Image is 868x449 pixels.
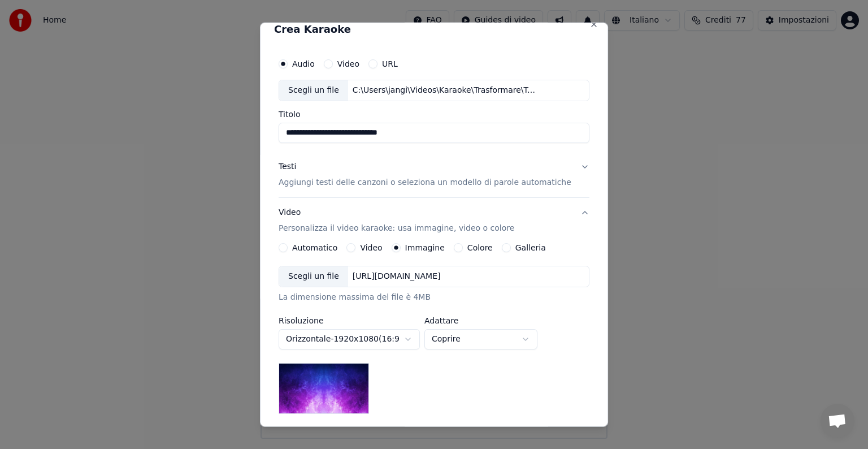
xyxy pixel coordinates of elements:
label: Adattare [424,317,537,325]
div: La dimensione massima del file è 4MB [279,292,589,303]
button: VideoPersonalizza il video karaoke: usa immagine, video o colore [279,198,589,243]
label: Colore [467,244,493,252]
div: Scegli un file [279,80,348,101]
div: Testi [279,161,296,172]
label: Audio [292,60,315,68]
label: Automatico [292,244,337,252]
label: URL [382,60,398,68]
label: Video [360,244,382,252]
label: Galleria [515,244,546,252]
label: Titolo [279,110,589,118]
label: Immagine [405,244,445,252]
label: Video [337,60,359,68]
label: Risoluzione [279,317,420,325]
div: Scegli un file [279,266,348,287]
button: TestiAggiungi testi delle canzoni o seleziona un modello di parole automatiche [279,152,589,197]
h2: Crea Karaoke [274,24,594,34]
p: Aggiungi testi delle canzoni o seleziona un modello di parole automatiche [279,177,571,188]
p: Personalizza il video karaoke: usa immagine, video o colore [279,223,514,234]
div: Video [279,207,514,234]
div: C:\Users\jangi\Videos\Karaoke\Trasformare\Tracce\Chiedo scusa - Carboni - Karaoke.mp3 [348,85,540,96]
div: [URL][DOMAIN_NAME] [348,271,445,282]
